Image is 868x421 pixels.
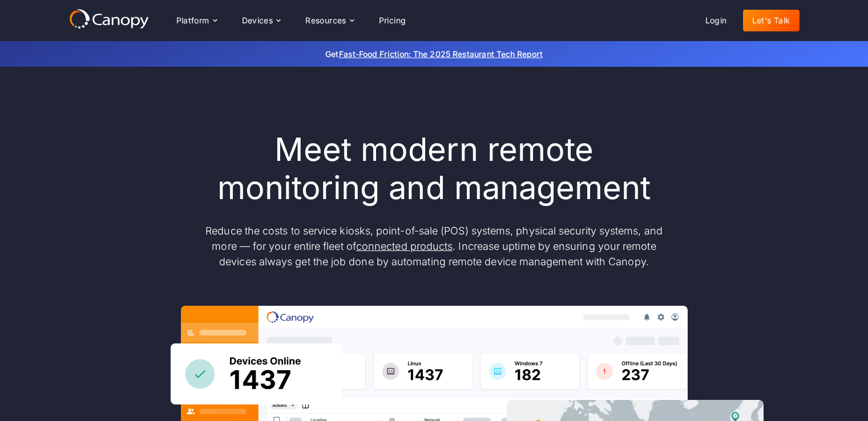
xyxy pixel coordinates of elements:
[370,10,415,31] a: Pricing
[743,10,800,31] a: Let's Talk
[233,9,290,32] div: Devices
[305,17,346,25] div: Resources
[171,343,342,404] img: Canopy sees how many devices are online
[339,49,543,59] a: Fast-Food Friction: The 2025 Restaurant Tech Report
[296,9,362,32] div: Resources
[195,131,674,207] h1: Meet modern remote monitoring and management
[696,10,736,31] a: Login
[155,48,714,60] p: Get
[176,17,209,25] div: Platform
[356,240,453,252] a: connected products
[242,17,273,25] div: Devices
[195,223,674,269] p: Reduce the costs to service kiosks, point-of-sale (POS) systems, physical security systems, and m...
[167,9,226,32] div: Platform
